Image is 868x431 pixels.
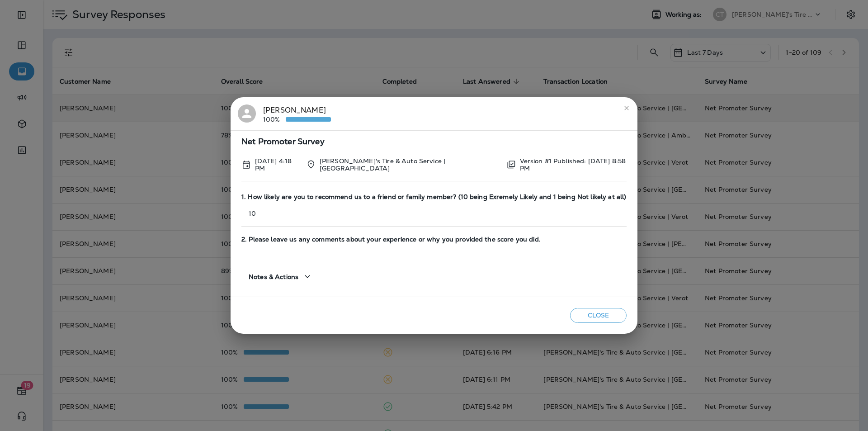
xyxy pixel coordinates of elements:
[241,138,627,146] span: Net Promoter Survey
[520,157,627,172] p: Version #1 Published: [DATE] 8:58 PM
[241,264,320,289] button: Notes & Actions
[263,104,331,123] div: [PERSON_NAME]
[619,101,634,115] button: close
[241,210,627,217] p: 10
[249,273,298,281] span: Notes & Actions
[320,157,499,172] p: [PERSON_NAME]'s Tire & Auto Service | [GEOGRAPHIC_DATA]
[241,193,627,201] span: 1. How likely are you to recommend us to a friend or family member? (10 being Exremely Likely and...
[255,157,299,172] p: Sep 11, 2025 4:18 PM
[241,236,627,243] span: 2. Please leave us any comments about your experience or why you provided the score you did.
[263,116,286,123] p: 100%
[570,308,627,323] button: Close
